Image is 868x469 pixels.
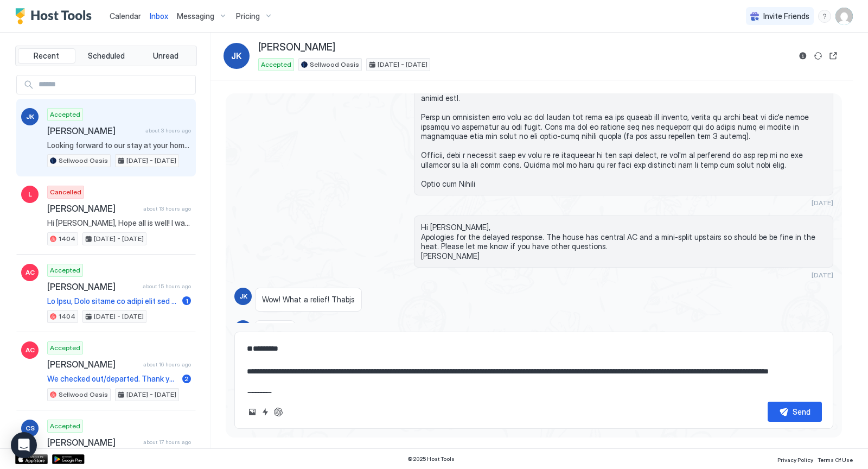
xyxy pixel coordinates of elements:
[126,156,176,166] span: [DATE] - [DATE]
[50,110,80,119] span: Accepted
[59,312,75,321] span: 1404
[34,51,59,61] span: Recent
[818,10,831,23] div: menu
[25,423,35,433] span: CS
[150,11,168,21] span: Inbox
[153,51,178,61] span: Unread
[143,361,191,368] span: about 16 hours ago
[236,11,260,21] span: Pricing
[47,141,191,150] span: Looking forward to our stay at your home starting [DATE]. Will I be receiving check in details [D...
[143,205,191,212] span: about 13 hours ago
[59,390,108,400] span: Sellwood Oasis
[835,8,853,25] div: User profile
[50,187,81,197] span: Cancelled
[15,46,197,66] div: tab-group
[177,11,214,21] span: Messaging
[812,199,833,207] span: [DATE]
[812,271,833,279] span: [DATE]
[26,112,34,122] span: JK
[145,127,191,134] span: about 3 hours ago
[34,75,195,94] input: Input Field
[310,60,359,69] span: Sellwood Oasis
[88,51,125,61] span: Scheduled
[78,48,135,64] button: Scheduled
[126,390,176,400] span: [DATE] - [DATE]
[259,405,272,419] button: Quick reply
[407,455,455,462] span: © 2025 Host Tools
[47,359,139,370] span: [PERSON_NAME]
[59,234,75,244] span: 1404
[25,345,35,355] span: AC
[110,10,141,22] a: Calendar
[150,10,168,22] a: Inbox
[793,406,810,417] div: Send
[137,48,194,64] button: Unread
[94,312,144,321] span: [DATE] - [DATE]
[763,11,809,21] span: Invite Friends
[231,49,242,62] span: JK
[50,265,80,275] span: Accepted
[47,374,178,384] span: We checked out/departed. Thank you for a wonderful stay at your beautiful house!!
[15,454,48,464] a: App Store
[52,454,85,464] a: Google Play Store
[50,421,80,431] span: Accepted
[15,8,97,24] a: Host Tools Logo
[47,437,139,448] span: [PERSON_NAME]
[11,432,37,458] div: Open Intercom Messenger
[59,156,108,166] span: Sellwood Oasis
[768,402,822,422] button: Send
[143,439,191,446] span: about 17 hours ago
[186,297,188,305] span: 1
[812,49,825,62] button: Sync reservation
[262,295,355,305] span: Wow! What a relief! Thabjs
[18,48,75,64] button: Recent
[246,405,259,419] button: Upload image
[184,375,189,383] span: 2
[47,203,139,214] span: [PERSON_NAME]
[94,234,144,244] span: [DATE] - [DATE]
[25,268,35,277] span: AC
[258,41,335,54] span: [PERSON_NAME]
[47,296,178,306] span: Lo Ipsu, Dolo sitame co adipi elit sed doei tem inci utla etdoloremag aliqu enim admi. Ven qui no...
[47,281,138,292] span: [PERSON_NAME]
[261,60,291,69] span: Accepted
[47,125,141,136] span: [PERSON_NAME]
[777,457,813,463] span: Privacy Policy
[378,60,427,69] span: [DATE] - [DATE]
[796,49,809,62] button: Reservation information
[110,11,141,21] span: Calendar
[272,405,285,419] button: ChatGPT Auto Reply
[827,49,840,62] button: Open reservation
[818,457,853,463] span: Terms Of Use
[47,218,191,228] span: Hi [PERSON_NAME], Hope all is well! I wanted to bring my parents for a new year trip to [GEOGRAPH...
[777,453,813,465] a: Privacy Policy
[50,343,80,353] span: Accepted
[239,291,247,301] span: JK
[28,189,32,199] span: L
[143,283,191,290] span: about 15 hours ago
[421,223,826,261] span: Hi [PERSON_NAME], Apologies for the delayed response. The house has central AC and a mini-split u...
[818,453,853,465] a: Terms Of Use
